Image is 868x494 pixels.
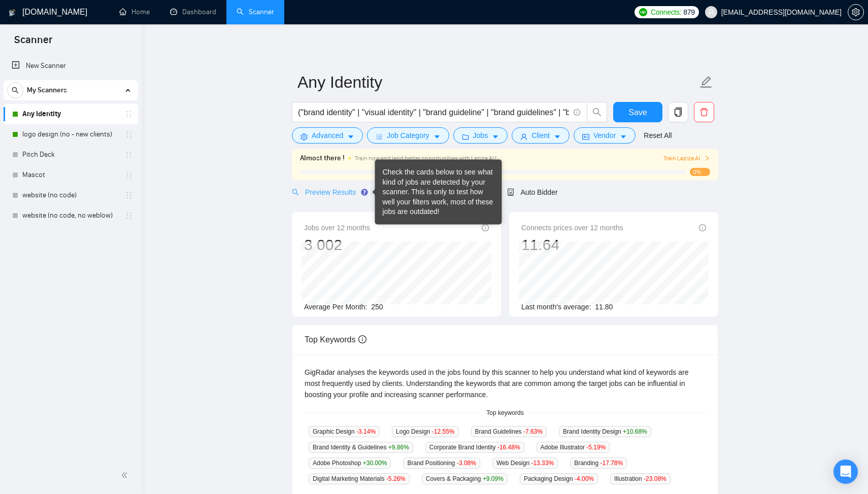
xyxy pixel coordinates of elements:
span: edit [699,76,713,89]
span: Connects: [651,7,681,18]
button: copy [668,102,688,122]
span: Preview Results [292,188,365,196]
img: upwork-logo.png [639,8,647,16]
span: caret-down [347,133,354,140]
span: bars [376,133,383,140]
a: dashboardDashboard [170,8,216,16]
span: 11.80 [595,303,613,311]
button: barsJob Categorycaret-down [367,127,449,144]
span: Scanner [6,32,60,54]
span: delete [694,108,714,117]
span: caret-down [620,133,627,140]
img: logo [9,5,16,21]
span: -5.19 % [586,444,606,451]
span: Brand Guidelines [471,426,547,437]
span: holder [125,191,133,199]
span: idcard [582,133,589,140]
span: -4.00 % [575,475,594,482]
span: Jobs over 12 months [304,222,370,233]
span: -17.78 % [600,460,623,467]
div: Tooltip anchor [360,188,369,197]
span: Packaging Design [520,473,598,484]
span: Advanced [312,130,343,141]
span: -5.26 % [386,475,406,482]
span: setting [301,133,308,140]
span: user [708,9,715,16]
a: searchScanner [237,8,274,16]
span: info-circle [358,335,366,343]
div: Check the cards below to see what kind of jobs are detected by your scanner. This is only to test... [383,167,494,217]
span: Train now and land better opportunities with Laziza AI ! [355,155,496,162]
span: 250 [371,303,383,311]
span: caret-down [492,133,499,140]
span: Corporate Brand Identity [425,442,524,453]
span: Job Category [387,130,429,141]
button: Train Laziza AI [663,154,710,163]
span: holder [125,211,133,220]
span: Branding [570,457,627,469]
span: info-circle [574,109,580,116]
span: setting [848,8,863,16]
span: right [704,155,710,161]
span: Logo Design [392,426,458,437]
span: Graphic Design [309,426,380,437]
span: Web Design [492,457,558,469]
a: New Scanner [12,56,130,76]
span: holder [125,151,133,159]
button: search [587,102,607,122]
input: Search Freelance Jobs... [298,106,569,119]
a: setting [848,8,864,16]
span: info-circle [482,224,489,231]
span: +10.68 % [623,428,647,435]
span: search [587,108,607,117]
span: -13.33 % [531,460,554,467]
button: idcardVendorcaret-down [574,127,636,144]
span: +9.09 % [483,475,504,482]
span: holder [125,171,133,179]
span: Brand Positioning [403,457,480,469]
span: Jobs [473,130,488,141]
span: caret-down [554,133,561,140]
li: My Scanners [4,80,138,226]
span: Illustration [610,473,671,484]
a: website (no code, no weblow) [22,205,119,226]
span: copy [669,108,688,117]
div: 3 002 [304,235,370,255]
span: -23.08 % [644,475,666,482]
span: Brand Identity Design [559,426,651,437]
span: -16.48 % [497,444,520,451]
span: Digital Marketing Materials [309,473,410,484]
div: GigRadar analyses the keywords used in the jobs found by this scanner to help you understand what... [305,367,706,400]
div: Open Intercom Messenger [833,460,858,484]
span: Adobe Illustrator [537,442,610,453]
button: folderJobscaret-down [453,127,508,144]
a: logo design (no - new clients) [22,124,119,145]
button: setting [848,4,864,20]
span: Brand Identity & Guidelines [309,442,413,453]
span: Last month's average: [521,303,591,311]
span: +30.00 % [363,460,387,467]
a: homeHome [119,8,150,16]
span: -7.63 % [523,428,543,435]
span: info-circle [699,224,706,231]
span: Average Per Month: [304,303,367,311]
span: holder [125,110,133,118]
span: Almost there ! [300,153,345,164]
span: Covers & Packaging [422,473,508,484]
span: Vendor [593,130,616,141]
span: Auto Bidder [507,188,557,196]
span: -12.55 % [432,428,455,435]
a: website (no code) [22,185,119,205]
span: Save [628,106,647,119]
span: Top keywords [480,408,529,418]
span: double-left [121,470,131,480]
a: Pitch Deck [22,145,119,165]
a: Reset All [644,130,672,141]
div: 11.64 [521,235,623,255]
a: Mascot [22,165,119,185]
span: Client [531,130,550,141]
span: folder [462,133,469,140]
span: robot [507,189,514,196]
span: Adobe Photoshop [309,457,391,469]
